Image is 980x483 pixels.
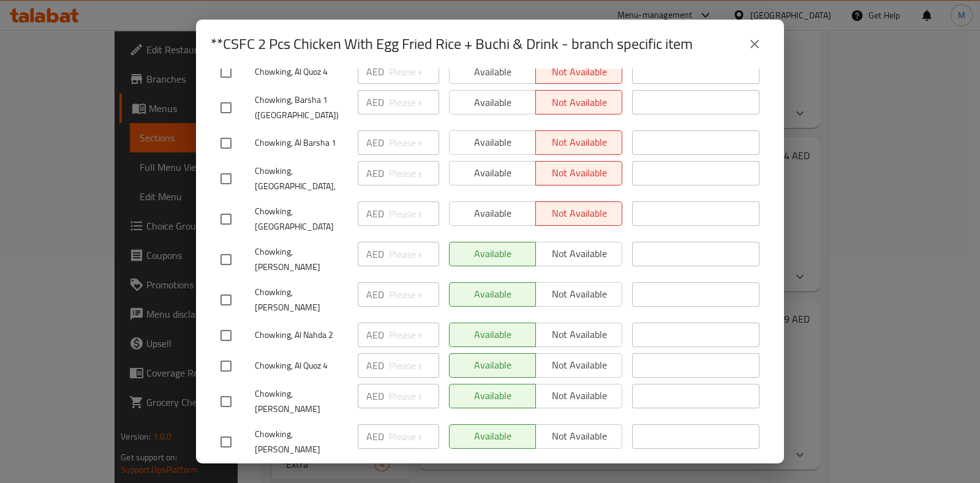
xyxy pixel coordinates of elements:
[366,328,384,342] p: AED
[740,29,769,59] button: close
[389,201,439,226] input: Please enter price
[389,323,439,347] input: Please enter price
[255,427,348,457] span: Chowking, [PERSON_NAME]
[366,166,384,181] p: AED
[255,328,348,343] span: Chowking, Al Nahda 2
[255,92,348,123] span: Chowking, Barsha 1 ([GEOGRAPHIC_DATA])
[389,59,439,84] input: Please enter price
[255,386,348,417] span: Chowking, [PERSON_NAME]
[255,163,348,194] span: Chowking, [GEOGRAPHIC_DATA],
[255,64,348,80] span: Chowking, Al Quoz 4
[389,384,439,408] input: Please enter price
[389,424,439,449] input: Please enter price
[366,429,384,444] p: AED
[255,358,348,373] span: Chowking, Al Quoz 4
[211,34,693,54] h2: **CSFC 2 Pcs Chicken With Egg Fried Rice + Buchi & Drink - branch specific item
[389,353,439,378] input: Please enter price
[255,204,348,234] span: Chowking, [GEOGRAPHIC_DATA]
[389,130,439,155] input: Please enter price
[389,90,439,114] input: Please enter price
[366,64,384,79] p: AED
[366,389,384,403] p: AED
[255,135,348,151] span: Chowking, Al Barsha 1
[389,282,439,307] input: Please enter price
[389,161,439,185] input: Please enter price
[366,95,384,110] p: AED
[366,206,384,221] p: AED
[366,287,384,302] p: AED
[389,242,439,266] input: Please enter price
[366,358,384,373] p: AED
[255,285,348,315] span: Chowking, [PERSON_NAME]
[366,135,384,150] p: AED
[366,247,384,261] p: AED
[255,244,348,275] span: Chowking, [PERSON_NAME]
